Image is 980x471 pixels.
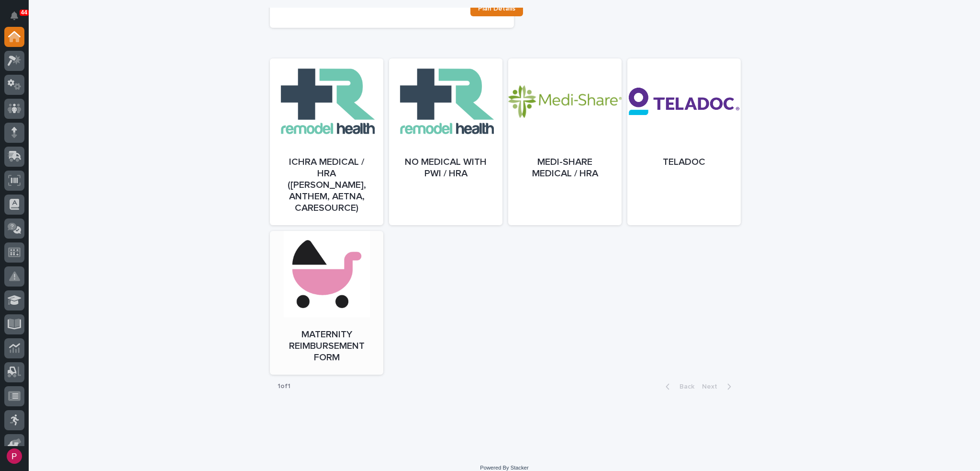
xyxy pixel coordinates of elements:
a: Teladoc [627,58,741,225]
a: Plan Details [470,1,523,16]
a: Powered By Stacker [480,465,528,471]
div: Notifications44 [12,11,24,27]
button: Notifications [4,6,24,26]
a: Maternity Reimbursement Form [270,231,383,375]
span: Plan Details [478,5,515,12]
button: Back [658,382,698,391]
a: No Medical with PWI / HRA [389,58,502,225]
span: Back [674,383,694,390]
span: Next [702,383,723,390]
p: 1 of 1 [270,375,298,398]
button: users-avatar [4,446,24,466]
p: 44 [21,9,27,16]
a: ICHRA Medical / HRA ([PERSON_NAME], Anthem, Aetna, CareSource) [270,58,383,225]
button: Next [698,382,739,391]
a: Medi-Share Medical / HRA [508,58,622,225]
